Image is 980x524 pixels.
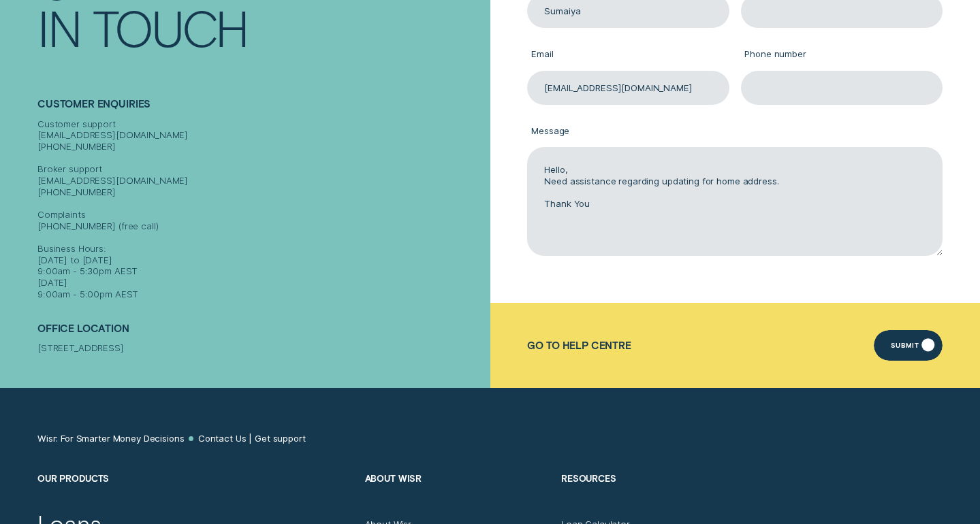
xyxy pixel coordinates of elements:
textarea: Hello, Need assistance regarding updating for home address. Thank You [527,147,943,256]
h2: Office Location [37,322,484,342]
div: Touch [93,3,248,51]
h2: Resources [561,473,746,519]
a: Contact Us | Get support [198,433,306,444]
label: Phone number [741,39,943,71]
div: In [37,3,80,51]
a: Wisr: For Smarter Money Decisions [37,433,185,444]
a: Go to Help Centre [527,340,631,351]
button: Submit [874,330,943,361]
h2: Our Products [37,473,353,519]
label: Email [527,39,729,71]
h2: Customer Enquiries [37,98,484,118]
label: Message [527,116,943,148]
div: [STREET_ADDRESS] [37,342,484,354]
div: Customer support [EMAIL_ADDRESS][DOMAIN_NAME] [PHONE_NUMBER] Broker support [EMAIL_ADDRESS][DOMAI... [37,118,484,300]
h2: About Wisr [365,473,550,519]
